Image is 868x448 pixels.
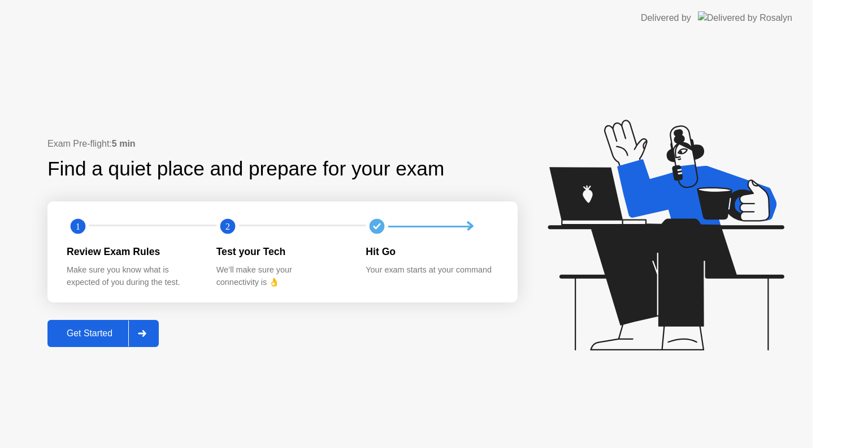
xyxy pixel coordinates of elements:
[698,11,792,24] img: Delivered by Rosalyn
[216,264,348,288] div: We’ll make sure your connectivity is 👌
[67,264,198,288] div: Make sure you know what is expected of you during the test.
[47,320,159,347] button: Get Started
[51,328,128,339] div: Get Started
[216,244,348,259] div: Test your Tech
[76,221,80,232] text: 1
[47,137,518,151] div: Exam Pre-flight:
[225,221,230,232] text: 2
[641,11,691,25] div: Delivered by
[47,154,446,184] div: Find a quiet place and prepare for your exam
[112,139,136,148] b: 5 min
[67,244,198,259] div: Review Exam Rules
[366,264,497,276] div: Your exam starts at your command
[366,244,497,259] div: Hit Go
